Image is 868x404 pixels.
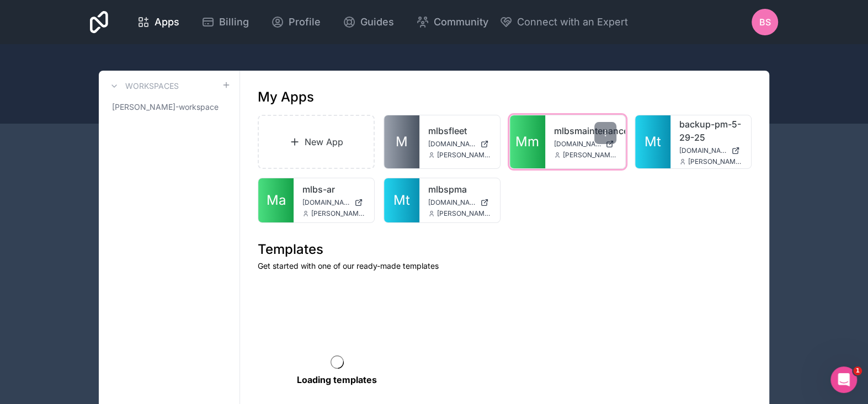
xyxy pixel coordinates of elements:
span: Billing [219,14,249,30]
span: [DOMAIN_NAME] [428,140,476,148]
span: [PERSON_NAME][EMAIL_ADDRESS][PERSON_NAME][DOMAIN_NAME] [563,151,617,160]
a: Mt [384,178,419,222]
span: Community [434,14,488,30]
iframe: Intercom live chat [830,366,857,393]
a: Community [407,10,497,34]
span: Mt [645,133,661,151]
a: [DOMAIN_NAME] [679,146,742,155]
span: Apps [155,14,179,30]
span: [PERSON_NAME][EMAIL_ADDRESS][PERSON_NAME][DOMAIN_NAME] [311,209,365,218]
span: Mt [393,192,410,209]
a: backup-pm-5-29-25 [679,118,742,144]
span: M [396,133,408,151]
span: Ma [267,192,286,209]
span: BS [759,15,771,29]
a: New App [258,115,375,169]
a: Mm [510,115,545,168]
a: [DOMAIN_NAME] [302,198,365,207]
a: [DOMAIN_NAME] [428,198,491,207]
span: [PERSON_NAME]-workspace [112,102,219,113]
a: mlbspma [428,183,491,196]
a: Apps [128,10,188,34]
a: mlbs-ar [302,183,365,196]
span: [DOMAIN_NAME] [302,198,350,207]
p: Loading templates [297,373,377,386]
a: Mt [635,115,670,168]
span: [PERSON_NAME][EMAIL_ADDRESS][PERSON_NAME][DOMAIN_NAME] [437,209,491,218]
a: [DOMAIN_NAME] [428,140,491,148]
span: [DOMAIN_NAME] [428,198,476,207]
span: Guides [360,14,394,30]
a: Workspaces [108,79,179,93]
span: [DOMAIN_NAME] [679,146,727,155]
a: Profile [262,10,329,34]
a: Ma [258,178,294,222]
span: [PERSON_NAME][EMAIL_ADDRESS][PERSON_NAME][DOMAIN_NAME] [688,157,742,166]
p: Get started with one of our ready-made templates [258,261,752,272]
h1: Templates [258,241,752,258]
button: Connect with an Expert [499,14,628,30]
a: [PERSON_NAME]-workspace [108,97,231,117]
span: 1 [853,366,862,375]
a: mlbsfleet [428,124,491,137]
a: M [384,115,419,168]
span: [DOMAIN_NAME] [554,140,601,148]
a: Guides [334,10,403,34]
a: [DOMAIN_NAME] [554,140,617,148]
span: [PERSON_NAME][EMAIL_ADDRESS][PERSON_NAME][DOMAIN_NAME] [437,151,491,160]
a: mlbsmaintenance [554,124,617,137]
h3: Workspaces [125,81,179,92]
span: Profile [289,14,321,30]
span: Connect with an Expert [517,14,628,30]
a: Billing [193,10,258,34]
span: Mm [515,133,539,151]
h1: My Apps [258,88,314,106]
